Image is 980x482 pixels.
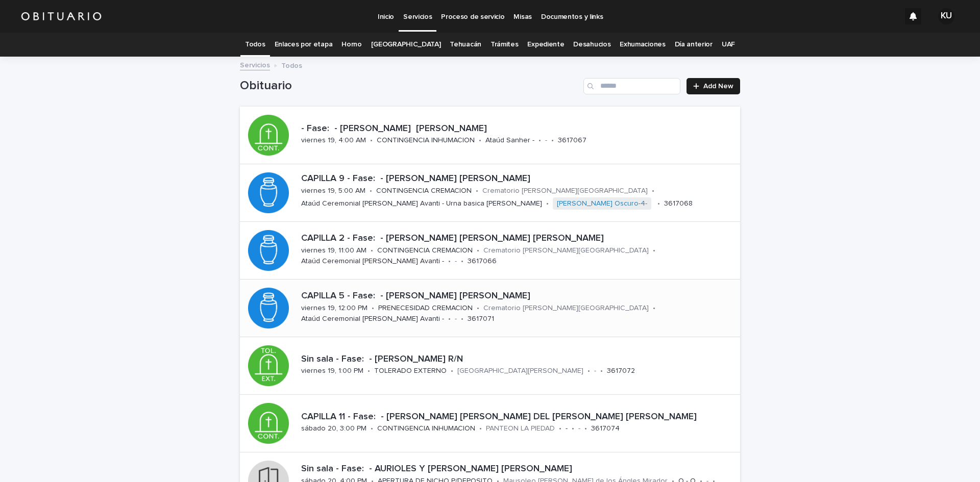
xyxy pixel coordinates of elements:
p: • [600,367,603,375]
a: CAPILLA 5 - Fase: - [PERSON_NAME] [PERSON_NAME]viernes 19, 12:00 PM•PRENECESIDAD CREMACION•Cremat... [240,280,740,337]
p: • [461,315,463,323]
p: CAPILLA 2 - Fase: - [PERSON_NAME] [PERSON_NAME] [PERSON_NAME] [301,233,736,244]
p: • [448,315,451,323]
p: • [370,187,372,195]
a: Trámites [491,33,519,57]
p: • [652,187,654,195]
p: Crematorio [PERSON_NAME][GEOGRAPHIC_DATA] [482,187,648,195]
span: Add New [703,83,733,90]
div: KU [938,8,954,24]
p: - [566,424,568,433]
p: Sin sala - Fase: - AURIOLES Y [PERSON_NAME] [PERSON_NAME] [301,464,736,475]
p: 3617071 [468,315,494,323]
p: [GEOGRAPHIC_DATA][PERSON_NAME] [457,367,583,375]
p: - [545,136,547,145]
p: CAPILLA 9 - Fase: - [PERSON_NAME] [PERSON_NAME] [301,173,736,185]
p: PRENECESIDAD CREMACION [378,304,473,313]
p: • [546,199,549,208]
p: • [653,246,655,255]
p: viernes 19, 11:00 AM [301,246,366,255]
a: Sin sala - Fase: - [PERSON_NAME] R/Nviernes 19, 1:00 PM•TOLERADO EXTERNO•[GEOGRAPHIC_DATA][PERSON... [240,337,740,395]
p: • [448,257,451,266]
p: 3617074 [591,424,620,433]
p: • [653,304,655,313]
a: Servicios [240,59,270,70]
p: • [479,136,481,145]
p: • [551,136,554,145]
p: • [370,136,373,145]
p: • [367,367,370,375]
p: • [372,304,374,313]
p: • [461,257,463,266]
p: Sin sala - Fase: - [PERSON_NAME] R/N [301,354,736,365]
input: Search [583,78,680,94]
p: PANTEON LA PIEDAD [486,424,555,433]
a: [GEOGRAPHIC_DATA] [371,33,441,57]
a: Desahucios [573,33,610,57]
p: - [594,367,596,375]
p: viernes 19, 5:00 AM [301,187,365,195]
p: • [371,424,373,433]
a: UAF [722,33,735,57]
a: Día anterior [675,33,713,57]
p: Ataúd Ceremonial [PERSON_NAME] Avanti - [301,315,444,323]
p: 3617067 [558,136,586,145]
a: Tehuacán [450,33,481,57]
p: sábado 20, 3:00 PM [301,424,366,433]
a: Horno [341,33,361,57]
p: • [657,199,660,208]
p: • [572,424,574,433]
p: CAPILLA 5 - Fase: - [PERSON_NAME] [PERSON_NAME] [301,291,736,302]
p: • [476,187,478,195]
img: HUM7g2VNRLqGMmR9WVqf [20,6,102,27]
p: Ataúd Ceremonial [PERSON_NAME] Avanti - [301,257,444,266]
p: - [455,315,457,323]
p: Ataúd Ceremonial [PERSON_NAME] Avanti - Urna basica [PERSON_NAME] [301,199,542,208]
p: Todos [281,59,302,70]
p: - Fase: - [PERSON_NAME] [PERSON_NAME] [301,123,736,135]
p: • [371,246,373,255]
p: CONTINGENCIA CREMACION [377,246,473,255]
p: CONTINGENCIA CREMACION [376,187,472,195]
p: - [455,257,457,266]
a: Enlaces por etapa [275,33,333,57]
p: viernes 19, 12:00 PM [301,304,367,313]
p: CAPILLA 11 - Fase: - [PERSON_NAME] [PERSON_NAME] DEL [PERSON_NAME] [PERSON_NAME] [301,412,736,423]
a: - Fase: - [PERSON_NAME] [PERSON_NAME]viernes 19, 4:00 AM•CONTINGENCIA INHUMACION•Ataúd Sanher -•-... [240,107,740,164]
p: Ataúd Sanher - [485,136,534,145]
p: - [578,424,580,433]
p: Crematorio [PERSON_NAME][GEOGRAPHIC_DATA] [483,246,649,255]
a: CAPILLA 11 - Fase: - [PERSON_NAME] [PERSON_NAME] DEL [PERSON_NAME] [PERSON_NAME]sábado 20, 3:00 P... [240,395,740,452]
a: Exhumaciones [620,33,665,57]
a: [PERSON_NAME] Oscuro-4- [557,199,647,208]
p: • [477,246,479,255]
a: Expediente [527,33,564,57]
a: Add New [687,78,740,94]
p: viernes 19, 4:00 AM [301,136,366,145]
p: 3617072 [607,367,635,375]
p: • [477,304,479,313]
h1: Obituario [240,79,579,93]
p: CONTINGENCIA INHUMACION [377,136,475,145]
p: 3617068 [664,199,693,208]
p: TOLERADO EXTERNO [374,367,447,375]
p: • [559,424,561,433]
p: • [584,424,587,433]
a: Todos [245,33,265,57]
p: • [587,367,590,375]
p: • [538,136,541,145]
a: CAPILLA 9 - Fase: - [PERSON_NAME] [PERSON_NAME]viernes 19, 5:00 AM•CONTINGENCIA CREMACION•Cremato... [240,164,740,222]
p: • [479,424,482,433]
p: CONTINGENCIA INHUMACION [377,424,475,433]
p: viernes 19, 1:00 PM [301,367,363,375]
p: Crematorio [PERSON_NAME][GEOGRAPHIC_DATA] [483,304,649,313]
a: CAPILLA 2 - Fase: - [PERSON_NAME] [PERSON_NAME] [PERSON_NAME]viernes 19, 11:00 AM•CONTINGENCIA CR... [240,222,740,280]
p: • [451,367,453,375]
p: 3617066 [468,257,497,266]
